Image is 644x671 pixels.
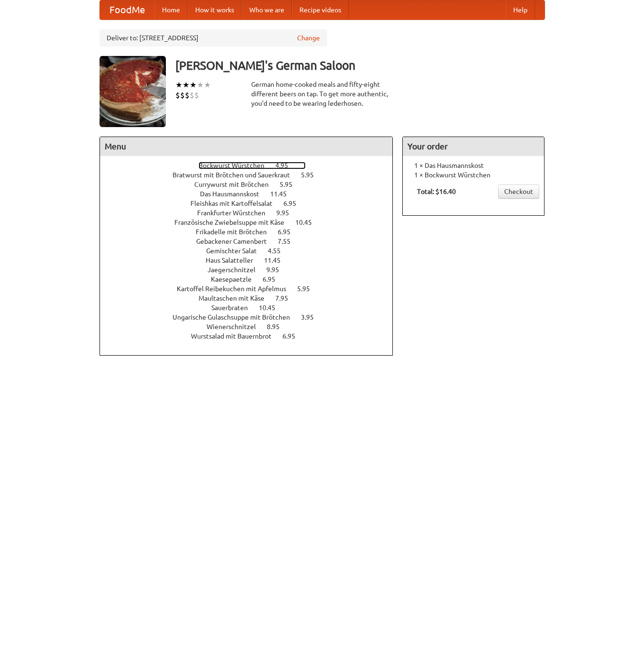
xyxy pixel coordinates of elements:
[263,276,285,283] span: 6.95
[301,313,323,321] span: 3.95
[297,33,320,43] a: Change
[259,304,285,312] span: 10.45
[267,323,289,331] span: 8.95
[208,266,265,274] span: Jaegerschnitzel
[301,171,323,179] span: 5.95
[190,200,282,207] span: Fleishkas mit Kartoffelsalat
[199,162,306,169] a: Bockwurst Würstchen 4.95
[266,266,289,274] span: 9.95
[196,238,276,245] span: Gebackener Camenbert
[175,90,180,101] li: $
[199,294,306,302] a: Maultaschen mit Käse 7.95
[194,181,278,188] span: Currywurst mit Brötchen
[498,184,539,199] a: Checkout
[175,56,545,75] h3: [PERSON_NAME]'s German Saloon
[174,219,294,226] span: Französische Zwiebelsuppe mit Käse
[172,171,299,179] span: Bratwurst mit Brötchen und Sauerkraut
[185,90,190,101] li: $
[207,323,265,331] span: Wienerschnitzel
[282,332,305,340] span: 6.95
[199,294,274,302] span: Maultaschen mit Käse
[191,332,313,340] a: Wurstsalad mit Bauernbrot 6.95
[264,257,290,264] span: 11.45
[278,238,300,245] span: 7.55
[208,266,297,274] a: Jaegerschnitzel 9.95
[180,90,185,101] li: $
[206,257,298,264] a: Haus Salatteller 11.45
[190,80,197,90] li: ★
[276,209,299,217] span: 9.95
[292,0,349,19] a: Recipe videos
[251,80,393,108] div: German home-cooked meals and fifty-eight different beers on tap. To get more authentic, you'd nee...
[403,137,544,156] h4: Your order
[417,188,456,195] b: Total: $16.40
[242,0,292,19] a: Who we are
[196,228,276,236] span: Frikadelle mit Brötchen
[177,285,327,293] a: Kartoffel Reibekuchen mit Apfelmus 5.95
[172,313,299,321] span: Ungarische Gulaschsuppe mit Brötchen
[188,0,242,19] a: How it works
[207,323,297,331] a: Wienerschnitzel 8.95
[199,162,274,169] span: Bockwurst Würstchen
[283,200,306,207] span: 6.95
[278,228,300,236] span: 6.95
[175,80,182,90] li: ★
[191,332,281,340] span: Wurstsalad mit Bauernbrot
[197,209,307,217] a: Frankfurter Würstchen 9.95
[100,0,154,19] a: FoodMe
[197,80,204,90] li: ★
[154,0,188,19] a: Home
[206,257,263,264] span: Haus Salatteller
[211,304,293,312] a: Sauerbraten 10.45
[408,161,539,170] li: 1 × Das Hausmannskost
[100,56,166,127] img: angular.jpg
[177,285,296,293] span: Kartoffel Reibekuchen mit Apfelmus
[196,228,308,236] a: Frikadelle mit Brötchen 6.95
[172,313,331,321] a: Ungarische Gulaschsuppe mit Brötchen 3.95
[197,209,275,217] span: Frankfurter Würstchen
[268,247,290,255] span: 4.55
[280,181,302,188] span: 5.95
[275,162,298,169] span: 4.95
[211,276,261,283] span: Kaesepaetzle
[506,0,535,19] a: Help
[196,238,308,245] a: Gebackener Camenbert 7.55
[204,80,211,90] li: ★
[100,137,393,156] h4: Menu
[211,276,293,283] a: Kaesepaetzle 6.95
[100,29,327,46] div: Deliver to: [STREET_ADDRESS]
[206,247,298,255] a: Gemischter Salat 4.55
[174,219,329,226] a: Französische Zwiebelsuppe mit Käse 10.45
[172,171,331,179] a: Bratwurst mit Brötchen und Sauerkraut 5.95
[270,190,296,198] span: 11.45
[182,80,190,90] li: ★
[190,200,314,207] a: Fleishkas mit Kartoffelsalat 6.95
[297,285,319,293] span: 5.95
[295,219,321,226] span: 10.45
[200,190,304,198] a: Das Hausmannskost 11.45
[408,170,539,180] li: 1 × Bockwurst Würstchen
[190,90,194,101] li: $
[194,181,310,188] a: Currywurst mit Brötchen 5.95
[275,294,298,302] span: 7.95
[194,90,199,101] li: $
[206,247,266,255] span: Gemischter Salat
[200,190,269,198] span: Das Hausmannskost
[211,304,257,312] span: Sauerbraten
